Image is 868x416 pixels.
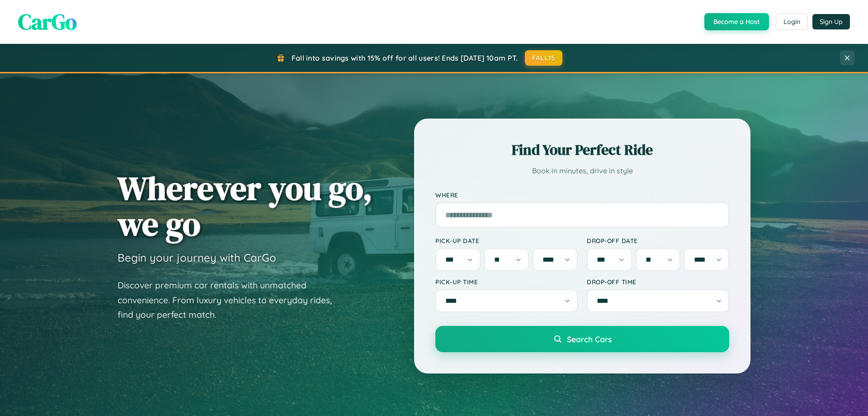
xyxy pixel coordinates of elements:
button: Search Cars [435,326,729,352]
h2: Find Your Perfect Ride [435,140,729,160]
label: Where [435,191,729,199]
button: Become a Host [704,13,769,30]
span: CarGo [18,7,77,37]
button: Login [776,14,808,30]
label: Drop-off Date [587,237,729,244]
label: Pick-up Date [435,237,578,244]
span: Search Cars [567,334,612,344]
button: FALL15 [525,50,563,66]
label: Pick-up Time [435,278,578,286]
h3: Begin your journey with CarGo [118,251,276,264]
p: Discover premium car rentals with unmatched convenience. From luxury vehicles to everyday rides, ... [118,278,344,322]
p: Book in minutes, drive in style [435,164,729,177]
label: Drop-off Time [587,278,729,286]
span: Fall into savings with 15% off for all users! Ends [DATE] 10am PT. [292,53,518,62]
h1: Wherever you go, we go [118,170,373,242]
button: Sign Up [812,14,850,29]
